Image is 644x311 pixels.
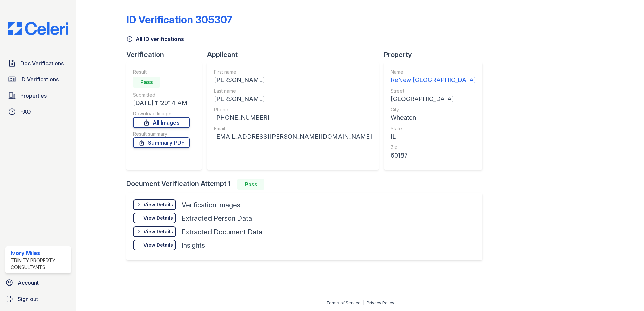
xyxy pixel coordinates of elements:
div: Result summary [133,131,190,137]
div: Name [391,69,476,75]
div: View Details [143,228,173,235]
div: Verification [126,50,207,59]
div: Pass [133,77,160,88]
a: Doc Verifications [5,57,71,70]
div: [DATE] 11:29:14 AM [133,98,190,108]
span: FAQ [20,108,31,116]
div: Verification Images [182,200,240,210]
div: Phone [214,106,372,113]
div: | [363,300,364,305]
span: Account [18,279,39,287]
div: [PHONE_NUMBER] [214,113,372,123]
div: Trinity Property Consultants [11,257,68,271]
div: View Details [143,215,173,221]
div: Result [133,69,190,75]
div: First name [214,69,372,75]
div: View Details [143,242,173,248]
div: Last name [214,88,372,94]
a: Terms of Service [326,300,361,305]
div: Applicant [207,50,384,59]
a: Sign out [3,292,74,306]
a: FAQ [5,105,71,118]
div: Insights [182,241,205,250]
a: Properties [5,89,71,102]
img: CE_Logo_Blue-a8612792a0a2168367f1c8372b55b34899dd931a85d93a1a3d3e32e68fde9ad4.png [3,22,74,35]
div: ID Verification 305307 [126,13,232,26]
div: 60187 [391,151,476,160]
div: [GEOGRAPHIC_DATA] [391,94,476,104]
div: Extracted Person Data [182,214,252,223]
a: All Images [133,117,190,128]
div: Property [384,50,488,59]
div: Extracted Document Data [182,227,262,237]
div: ReNew [GEOGRAPHIC_DATA] [391,75,476,85]
div: State [391,125,476,132]
a: Name ReNew [GEOGRAPHIC_DATA] [391,69,476,85]
span: Doc Verifications [20,59,64,67]
div: Ivory Miles [11,249,68,257]
a: Summary PDF [133,137,190,148]
span: ID Verifications [20,75,59,83]
div: Download Images [133,110,190,117]
div: Submitted [133,92,190,98]
div: Zip [391,144,476,151]
div: Email [214,125,372,132]
div: Street [391,88,476,94]
a: ID Verifications [5,73,71,86]
a: Account [3,276,74,289]
div: [PERSON_NAME] [214,75,372,85]
span: Properties [20,92,47,100]
div: IL [391,132,476,141]
a: Privacy Policy [367,300,394,305]
div: City [391,106,476,113]
div: [EMAIL_ADDRESS][PERSON_NAME][DOMAIN_NAME] [214,132,372,141]
div: Pass [237,179,264,190]
div: Wheaton [391,113,476,123]
span: Sign out [18,295,38,303]
a: All ID verifications [126,35,184,43]
div: View Details [143,201,173,208]
div: [PERSON_NAME] [214,94,372,104]
div: Document Verification Attempt 1 [126,179,488,190]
